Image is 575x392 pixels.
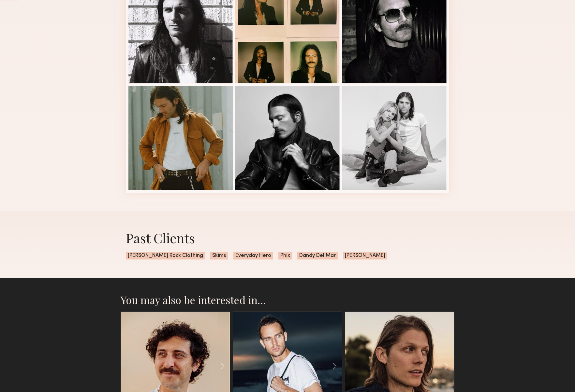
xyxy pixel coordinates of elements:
span: [PERSON_NAME] Rock Clothing [126,252,205,259]
div: Past Clients [126,229,449,246]
span: Dandy Del Mar [297,252,338,259]
h2: You may also be interested in… [121,293,454,306]
span: Skims [210,252,228,259]
span: [PERSON_NAME] [343,252,387,259]
span: Everyday Hero [233,252,273,259]
span: Phix [278,252,292,259]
